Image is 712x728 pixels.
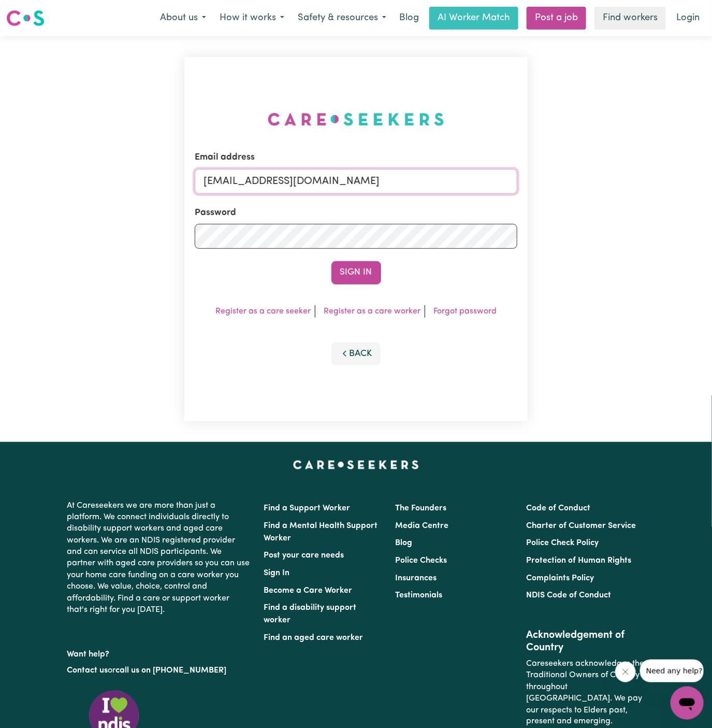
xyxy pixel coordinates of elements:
label: Password [195,206,236,220]
a: Media Centre [395,522,448,530]
a: Police Check Policy [526,539,599,547]
a: Post a job [527,7,586,30]
a: Charter of Customer Service [526,522,636,530]
iframe: Button to launch messaging window [671,687,704,720]
a: Become a Care Worker [264,587,353,595]
a: Blog [393,7,425,30]
p: At Careseekers we are more than just a platform. We connect individuals directly to disability su... [67,496,252,620]
a: Police Checks [395,556,447,565]
p: Want help? [67,645,252,660]
a: NDIS Code of Conduct [526,591,611,599]
a: The Founders [395,504,446,512]
a: Forgot password [433,307,497,316]
a: Find workers [594,7,666,30]
a: Testimonials [395,591,442,599]
a: Contact us [67,666,108,675]
a: Code of Conduct [526,504,590,512]
button: How it works [213,7,291,29]
a: Sign In [264,569,290,577]
label: Email address [195,151,255,164]
a: call us on [PHONE_NUMBER] [116,666,227,675]
a: Login [670,7,706,30]
a: Find a disability support worker [264,604,357,624]
h2: Acknowledgement of Country [526,629,645,654]
a: AI Worker Match [429,7,518,30]
img: Careseekers logo [6,9,45,27]
a: Blog [395,539,412,547]
input: Email address [195,169,518,194]
button: About us [153,7,213,29]
a: Register as a care worker [324,307,420,316]
button: Sign In [331,261,381,284]
button: Safety & resources [291,7,393,29]
a: Find an aged care worker [264,634,364,642]
a: Protection of Human Rights [526,556,631,565]
a: Find a Support Worker [264,504,351,512]
a: Insurances [395,574,437,582]
a: Post your care needs [264,551,344,560]
iframe: Close message [615,662,636,682]
p: or [67,661,252,680]
a: Careseekers logo [6,6,45,30]
a: Careseekers home page [293,461,419,469]
iframe: Message from company [640,660,704,682]
button: Back [331,342,381,365]
a: Register as a care seeker [215,307,311,316]
a: Complaints Policy [526,574,594,582]
a: Find a Mental Health Support Worker [264,522,378,543]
